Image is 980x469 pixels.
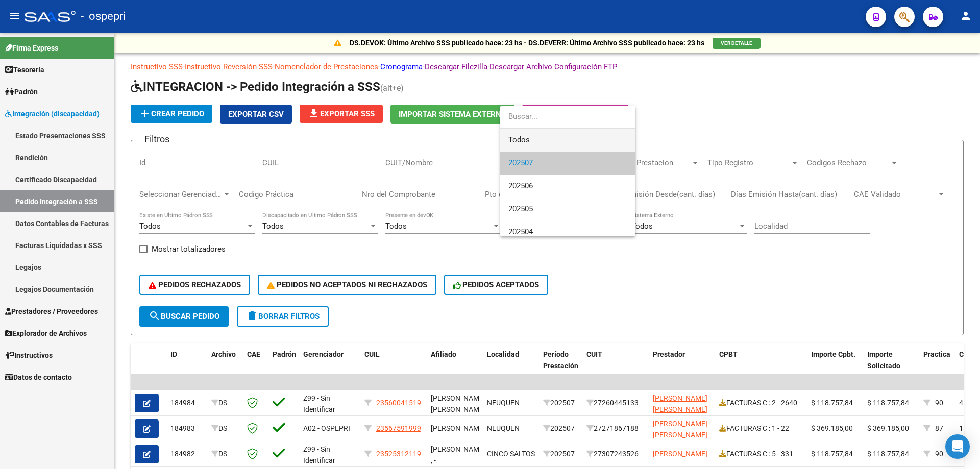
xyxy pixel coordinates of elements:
span: Todos [508,129,627,152]
span: 202506 [508,181,533,190]
span: 202505 [508,204,533,213]
input: dropdown search [500,105,635,128]
span: 202507 [508,158,533,167]
div: Open Intercom Messenger [945,434,970,459]
span: 202504 [508,227,533,236]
